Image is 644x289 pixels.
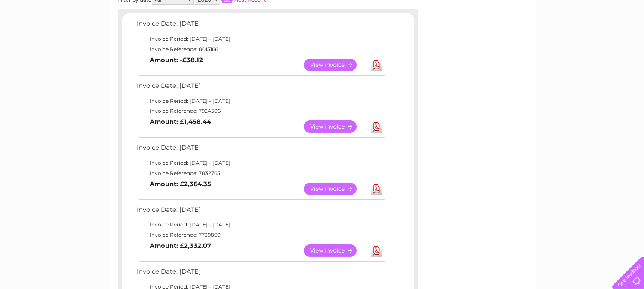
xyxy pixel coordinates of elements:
a: Contact [587,36,608,43]
a: Energy [514,36,533,43]
a: View [304,120,367,133]
td: Invoice Period: [DATE] - [DATE] [135,34,386,44]
img: logo.png [23,22,67,48]
a: View [304,59,367,71]
a: Download [371,183,382,195]
a: Log out [616,36,636,43]
td: Invoice Reference: 7832765 [135,168,386,178]
td: Invoice Date: [DATE] [135,18,386,34]
td: Invoice Reference: 7739860 [135,230,386,240]
td: Invoice Date: [DATE] [135,204,386,220]
td: Invoice Date: [DATE] [135,142,386,158]
td: Invoice Date: [DATE] [135,80,386,96]
b: Amount: -£38.12 [150,56,203,64]
a: Blog [569,36,582,43]
b: Amount: £2,364.35 [150,180,212,188]
a: Download [371,59,382,71]
a: View [304,183,367,195]
td: Invoice Reference: 7924506 [135,106,386,116]
div: Clear Business is a trading name of Verastar Limited (registered in [GEOGRAPHIC_DATA] No. 3667643... [120,5,525,42]
b: Amount: £2,332.07 [150,242,212,250]
a: Water [493,36,509,43]
td: Invoice Period: [DATE] - [DATE] [135,220,386,230]
a: Download [371,244,382,257]
b: Amount: £1,458.44 [150,118,212,126]
td: Invoice Reference: 8015166 [135,44,386,54]
td: Invoice Period: [DATE] - [DATE] [135,96,386,106]
td: Invoice Date: [DATE] [135,266,386,282]
a: 0333 014 3131 [482,4,541,15]
td: Invoice Period: [DATE] - [DATE] [135,158,386,168]
a: View [304,244,367,257]
a: Download [371,120,382,133]
a: Telecoms [538,36,564,43]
